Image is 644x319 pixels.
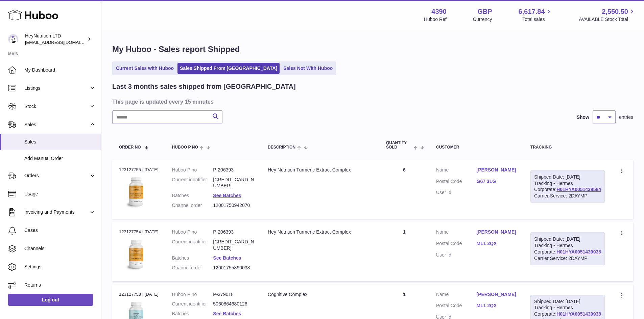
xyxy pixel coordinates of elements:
span: Quantity Sold [386,141,412,150]
span: Sales [24,139,96,145]
span: Description [268,145,295,150]
div: Currency [473,16,492,23]
span: Channels [24,245,96,252]
span: AVAILABLE Stock Total [579,16,636,23]
h1: My Huboo - Sales report Shipped [112,44,633,55]
a: 2,550.50 AVAILABLE Stock Total [579,7,636,23]
a: H01HYA0051439584 [556,187,601,192]
span: Invoicing and Payments [24,209,89,215]
span: Total sales [522,16,552,23]
a: Sales Shipped From [GEOGRAPHIC_DATA] [177,63,280,74]
span: 6,617.84 [519,7,545,16]
dt: Current identifier [172,177,213,189]
dt: Current identifier [172,301,213,307]
div: Cognitive Complex [268,291,373,298]
h2: Last 3 months sales shipped from [GEOGRAPHIC_DATA] [112,82,296,91]
span: Huboo P no [172,145,198,150]
a: [PERSON_NAME] [477,229,517,235]
a: See Batches [213,311,241,316]
a: [PERSON_NAME] [477,167,517,173]
span: Add Manual Order [24,155,96,162]
h3: This page is updated every 15 minutes [112,98,631,105]
dt: Batches [172,255,213,261]
a: ML1 2QX [477,302,517,309]
dd: 12001755890038 [213,265,254,271]
div: Huboo Ref [424,16,447,23]
label: Show [577,114,589,121]
dd: 5060864680126 [213,301,254,307]
a: G67 3LG [477,178,517,185]
a: H01HYA0051439938 [556,249,601,255]
div: 123127754 | [DATE] [119,229,159,235]
dd: [CREDIT_CARD_NUMBER] [213,239,254,251]
dt: User Id [436,189,477,196]
span: Usage [24,191,96,197]
div: Carrier Service: 2DAYMP [534,255,601,262]
dt: Postal Code [436,240,477,248]
strong: GBP [477,7,492,16]
img: 43901725567759.jpeg [119,175,153,209]
a: Current Sales with Huboo [114,63,176,74]
dd: [CREDIT_CARD_NUMBER] [213,177,254,189]
dt: Name [436,229,477,237]
td: 1 [379,222,429,281]
div: Tracking - Hermes Corporate: [530,170,605,203]
span: Order No [119,145,141,150]
span: Cases [24,227,96,234]
span: Returns [24,282,96,288]
a: 6,617.84 Total sales [519,7,553,23]
td: 6 [379,160,429,219]
div: Carrier Service: 2DAYMP [534,193,601,199]
span: Listings [24,85,89,91]
dd: 12001750942070 [213,202,254,209]
dt: Name [436,167,477,175]
div: 123127755 | [DATE] [119,167,159,173]
div: 123127753 | [DATE] [119,291,159,297]
span: Settings [24,264,96,270]
dt: Huboo P no [172,229,213,235]
strong: 4390 [431,7,447,16]
span: Sales [24,122,89,128]
div: Hey Nutrition Turmeric Extract Complex [268,167,373,173]
a: ML1 2QX [477,240,517,247]
img: info@heynutrition.com [8,34,18,44]
a: Log out [8,294,93,306]
dd: P-206393 [213,229,254,235]
dt: Batches [172,192,213,199]
div: Tracking - Hermes Corporate: [530,232,605,265]
a: H01HYA0051439938 [556,311,601,317]
div: Tracking [530,145,605,150]
div: Customer [436,145,517,150]
dd: P-379018 [213,291,254,298]
dt: Current identifier [172,239,213,251]
div: Shipped Date: [DATE] [534,236,601,242]
span: entries [619,114,633,121]
dt: Postal Code [436,178,477,186]
dt: Channel order [172,202,213,209]
dt: User Id [436,252,477,258]
div: Shipped Date: [DATE] [534,298,601,305]
span: My Dashboard [24,67,96,73]
div: Shipped Date: [DATE] [534,174,601,180]
dt: Channel order [172,265,213,271]
a: See Batches [213,255,241,261]
dt: Huboo P no [172,167,213,173]
dt: Postal Code [436,302,477,311]
dt: Huboo P no [172,291,213,298]
img: 43901725567759.jpeg [119,237,153,271]
a: [PERSON_NAME] [477,291,517,298]
span: Stock [24,103,89,110]
dt: Batches [172,311,213,317]
dt: Name [436,291,477,299]
span: Orders [24,172,89,179]
a: See Batches [213,193,241,198]
span: [EMAIL_ADDRESS][DOMAIN_NAME] [25,39,99,45]
dd: P-206393 [213,167,254,173]
div: HeyNutrition LTD [25,33,86,46]
div: Hey Nutrition Turmeric Extract Complex [268,229,373,235]
a: Sales Not With Huboo [281,63,335,74]
span: 2,550.50 [602,7,628,16]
